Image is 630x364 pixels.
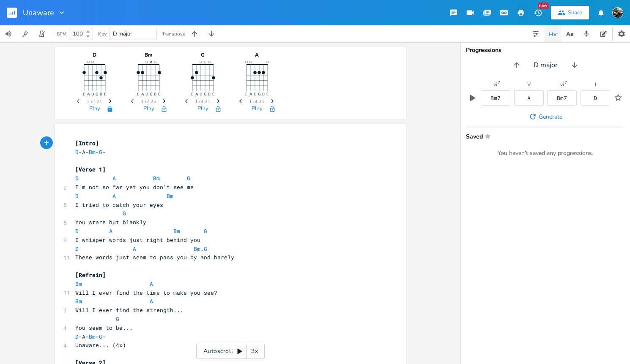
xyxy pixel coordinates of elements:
span: Will I ever find the strength... [75,306,184,314]
span: G [99,148,102,156]
span: I whisper words just right behind you [75,236,200,244]
span: 1 of 21 [195,99,211,104]
span: I'm not so far yet you don't see me [75,183,194,191]
span: Bm [173,227,180,235]
button: Play [143,106,154,113]
span: Bm [89,148,96,156]
span: A [109,227,112,235]
text: D [253,92,256,97]
div: Progressions [466,47,625,53]
text: E [158,92,160,97]
div: Key [98,31,107,36]
text: D [91,92,94,97]
sup: 7 [498,81,500,85]
span: Saved [466,133,620,139]
span: A [150,297,153,305]
text: A [141,92,144,97]
span: . [75,245,207,253]
span: D major [113,30,132,38]
text: B [153,92,156,97]
span: Generate [539,113,562,121]
span: Bm [75,297,82,305]
div: New [538,3,549,9]
text: D [199,92,202,97]
span: You stare but blankly [75,218,146,226]
span: Bm [194,245,200,253]
span: 1 of 21 [249,99,265,104]
span: Bm [153,174,160,182]
span: Will I ever find the time to make you see? [75,289,217,296]
span: A [112,174,116,182]
div: vi [493,82,497,87]
span: 1 of 25 [141,99,156,104]
span: G [116,315,119,323]
span: -A- - - [75,148,106,156]
div: Share [568,9,582,16]
text: A [195,92,198,97]
text: E [245,92,247,97]
text: A [249,92,252,97]
div: 3x [247,344,262,359]
div: Bm7 [490,95,501,101]
div: Bm [128,52,170,57]
span: A [150,280,153,288]
span: [Intro] [75,139,99,147]
text: E [104,92,106,97]
div: Autoscroll [196,344,265,359]
span: D [75,227,79,235]
div: A [527,95,531,101]
img: Michaell Bilon [612,7,623,18]
div: Bm7 [557,95,567,101]
button: Generate [525,109,566,124]
div: I [595,82,596,87]
div: G [182,52,224,57]
text: G [203,92,206,97]
span: G [99,333,102,340]
span: A [133,245,136,253]
text: B [208,92,210,97]
text: E [191,92,193,97]
div: vi [560,82,564,87]
span: [Refrain] [75,271,106,279]
text: E [212,92,214,97]
button: Share [551,6,589,19]
span: D [75,192,79,200]
text: A [87,92,90,97]
span: D [75,148,79,156]
div: D [594,95,597,101]
text: D [145,92,148,97]
text: E [266,92,268,97]
button: Play [197,106,208,113]
text: E [82,92,85,97]
div: D [74,52,116,57]
text: E [137,92,139,97]
span: G [187,174,190,182]
span: Unaware [23,9,54,16]
button: Play [89,106,100,113]
span: G [204,245,207,253]
text: G [95,92,98,97]
span: D [75,245,79,253]
span: -A- - - [75,333,106,340]
button: Play [252,106,263,113]
div: A [236,52,278,57]
span: Bm [89,333,96,340]
span: Bm [75,280,82,288]
span: D [75,333,79,340]
div: BPM [57,32,66,36]
div: Transpose [162,31,185,36]
text: B [262,92,264,97]
span: You seem to be... [75,324,133,331]
text: G [257,92,260,97]
div: V [527,82,531,87]
span: G [204,227,207,235]
span: Unaware... (4x) [75,341,126,349]
span: A [112,192,116,200]
span: These words just seem to pass you by and barely [75,253,234,261]
text: G [149,92,152,97]
span: Bm [167,192,173,200]
span: [Verse 1] [75,166,106,173]
span: D major [534,60,558,70]
text: B [99,92,102,97]
text: × [150,58,153,65]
